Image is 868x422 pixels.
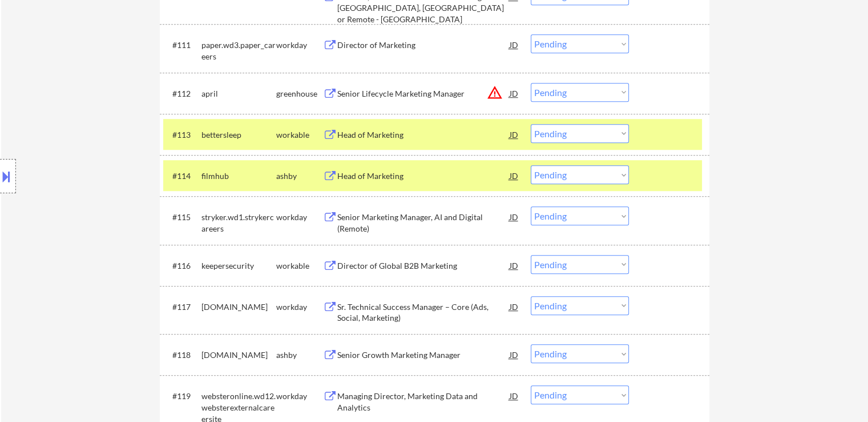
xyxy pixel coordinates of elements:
div: #111 [172,39,192,51]
div: Senior Lifecycle Marketing Manager [337,88,510,99]
div: JD [508,255,520,276]
div: JD [508,83,520,103]
div: workday [276,212,323,223]
div: JD [508,296,520,317]
div: Head of Marketing [337,170,510,182]
div: workday [276,391,323,402]
div: paper.wd3.paper_careers [201,39,276,62]
div: workday [276,39,323,51]
div: keepersecurity [201,260,276,272]
div: stryker.wd1.strykercareers [201,212,276,234]
div: [DOMAIN_NAME] [201,349,276,361]
div: Director of Global B2B Marketing [337,260,510,272]
div: filmhub [201,170,276,182]
div: JD [508,34,520,55]
div: JD [508,206,520,227]
div: #117 [172,301,192,313]
div: Senior Growth Marketing Manager [337,349,510,361]
div: workable [276,260,323,272]
div: Managing Director, Marketing Data and Analytics [337,391,510,413]
div: [DOMAIN_NAME] [201,301,276,313]
div: ashby [276,170,323,182]
div: #118 [172,349,192,361]
div: Sr. Technical Success Manager – Core (Ads, Social, Marketing) [337,301,510,324]
div: JD [508,124,520,145]
div: Senior Marketing Manager, AI and Digital (Remote) [337,212,510,234]
button: warning_amber [487,85,503,101]
div: #119 [172,391,192,402]
div: Director of Marketing [337,39,510,51]
div: workday [276,301,323,313]
div: Head of Marketing [337,129,510,141]
div: greenhouse [276,88,323,99]
div: JD [508,385,520,406]
div: workable [276,129,323,141]
div: ashby [276,349,323,361]
div: JD [508,344,520,365]
div: JD [508,165,520,186]
div: april [201,88,276,99]
div: bettersleep [201,129,276,141]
